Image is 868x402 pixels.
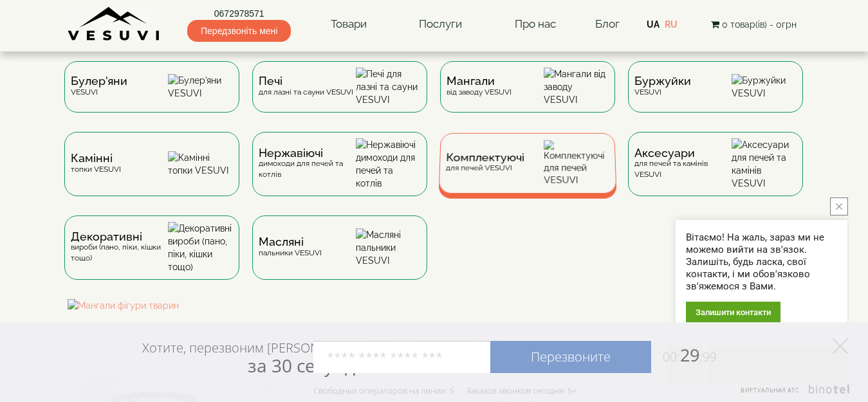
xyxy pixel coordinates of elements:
[356,228,421,267] img: Масляні пальники VESUVI
[634,148,732,158] span: Аксесуари
[259,76,353,97] div: для лазні та сауни VESUVI
[651,343,717,367] span: 29
[595,17,620,30] a: Блог
[68,6,161,42] img: Завод VESUVI
[665,19,678,30] a: RU
[259,148,356,158] span: Нержавіючі
[634,76,691,97] div: VESUVI
[71,232,168,264] div: вироби (пано, піки, кішки тощо)
[259,237,322,258] div: пальники VESUVI
[447,76,512,86] span: Мангали
[58,215,246,299] a: Декоративнівироби (пано, піки, кішки тощо) Декоративні вироби (пано, піки, кішки тощо)
[544,140,610,187] img: Комплектуючі для печей VESUVI
[434,61,622,132] a: Мангаливід заводу VESUVI Мангали від заводу VESUVI
[446,153,524,163] span: Комплектуючі
[142,340,363,376] div: Хотите, перезвоним [PERSON_NAME]
[318,10,380,39] a: Товари
[699,349,717,365] span: :99
[622,132,809,215] a: Аксесуаридля печей та камінів VESUVI Аксесуари для печей та камінів VESUVI
[741,386,800,394] span: Виртуальная АТС
[686,302,780,323] div: Залишити контакти
[490,341,651,373] a: Перезвоните
[647,19,660,30] a: UA
[71,76,127,97] div: VESUVI
[246,215,434,299] a: Масляніпальники VESUVI Масляні пальники VESUVI
[187,7,291,20] a: 0672978571
[447,76,512,97] div: від заводу VESUVI
[406,10,475,39] a: Послуги
[168,222,233,273] img: Декоративні вироби (пано, піки, кішки тощо)
[502,10,569,39] a: Про нас
[707,17,800,32] button: 0 товар(ів) - 0грн
[187,20,291,42] span: Передзвоніть мені
[356,138,421,190] img: Нержавіючі димоходи для печей та котлів
[663,349,680,365] span: 00:
[71,153,121,174] div: топки VESUVI
[168,151,233,177] img: Камінні топки VESUVI
[71,232,168,242] span: Декоративні
[544,68,609,106] img: Мангали від заводу VESUVI
[259,76,353,86] span: Печі
[313,385,577,396] div: Свободных операторов на линии: 5 Заказов звонков сегодня: 5+
[246,61,434,132] a: Печідля лазні та сауни VESUVI Печі для лазні та сауни VESUVI
[58,132,246,215] a: Каміннітопки VESUVI Камінні топки VESUVI
[686,232,837,293] div: Вітаємо! На жаль, зараз ми не можемо вийти на зв'язок. Залишіть, будь ласка, свої контакти, і ми ...
[259,237,322,247] span: Масляні
[434,132,622,215] a: Комплектуючідля печей VESUVI Комплектуючі для печей VESUVI
[732,74,797,100] img: Буржуйки VESUVI
[733,385,852,402] a: Виртуальная АТС
[168,74,233,100] img: Булер'яни VESUVI
[259,148,356,180] div: димоходи для печей та котлів
[58,61,246,132] a: Булер'яниVESUVI Булер'яни VESUVI
[68,299,801,312] img: Мангали фігури тварин
[356,68,421,106] img: Печі для лазні та сауни VESUVI
[71,76,127,86] span: Булер'яни
[71,153,121,163] span: Камінні
[634,76,691,86] span: Буржуйки
[445,153,524,173] div: для печей VESUVI
[246,132,434,215] a: Нержавіючідимоходи для печей та котлів Нержавіючі димоходи для печей та котлів
[248,353,363,378] span: за 30 секунд?
[622,61,809,132] a: БуржуйкиVESUVI Буржуйки VESUVI
[830,197,848,215] button: close button
[634,148,732,180] div: для печей та камінів VESUVI
[732,138,797,190] img: Аксесуари для печей та камінів VESUVI
[722,19,797,30] span: 0 товар(ів) - 0грн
